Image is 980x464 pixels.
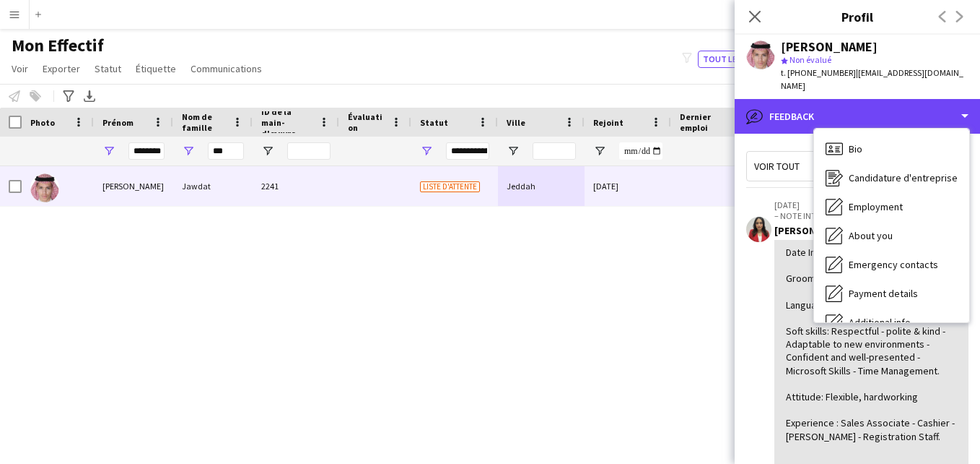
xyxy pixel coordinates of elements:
[849,200,903,213] span: Employment
[89,59,127,78] a: Statut
[735,7,980,26] h3: Profil
[774,224,968,237] div: [PERSON_NAME]
[781,67,856,78] span: t. [PHONE_NUMBER]
[261,106,313,139] span: ID de la main-d'œuvre
[94,166,173,206] div: [PERSON_NAME]
[287,142,331,160] input: ID de la main-d'œuvre Entrée de filtre
[420,145,433,158] button: Ouvrir le menu de filtre
[43,62,80,75] span: Exporter
[95,62,121,75] span: Statut
[102,117,134,128] span: Prénom
[128,142,165,160] input: Prénom Entrée de filtre
[814,250,969,279] div: Emergency contacts
[102,145,115,158] button: Ouvrir le menu de filtre
[37,59,86,78] a: Exporter
[754,160,800,173] span: Voir tout
[208,142,244,160] input: Nom de famille Entrée de filtre
[680,111,732,133] span: Dernier emploi
[348,111,385,133] span: Évaluation
[849,171,958,184] span: Candidature d'entreprise
[81,87,98,105] app-action-btn: Exporter en XLSX
[849,258,938,271] span: Emergency contacts
[849,142,862,155] span: Bio
[814,192,969,221] div: Employment
[130,59,182,78] a: Étiquette
[849,316,911,329] span: Additional info
[12,35,104,56] span: Mon Effectif
[173,166,253,206] div: Jawdat
[814,221,969,250] div: About you
[814,163,969,192] div: Candidature d'entreprise
[185,59,268,78] a: Communications
[849,287,918,300] span: Payment details
[253,166,339,206] div: 2241
[774,199,911,210] p: [DATE]
[533,142,576,160] input: Ville Entrée de filtre
[585,166,671,206] div: [DATE]
[30,117,55,128] span: Photo
[60,87,77,105] app-action-btn: Filtres avancés
[182,111,227,133] span: Nom de famille
[593,117,624,128] span: Rejoint
[814,308,969,337] div: Additional info
[698,51,795,68] button: Tout le monde2,340
[191,62,262,75] span: Communications
[814,134,969,163] div: Bio
[136,62,176,75] span: Étiquette
[849,229,893,242] span: About you
[261,145,274,158] button: Ouvrir le menu de filtre
[420,181,480,192] span: Liste d'attente
[30,173,59,202] img: Abdullah Jawdat
[420,117,448,128] span: Statut
[507,145,520,158] button: Ouvrir le menu de filtre
[619,142,662,160] input: Rejoint Entrée de filtre
[774,210,911,221] p: – NOTE INTERNE
[781,67,963,91] span: | [EMAIL_ADDRESS][DOMAIN_NAME]
[735,99,980,134] div: Feedback
[6,59,34,78] a: Voir
[507,117,525,128] span: Ville
[12,62,28,75] span: Voir
[789,54,831,65] span: Non évalué
[182,145,195,158] button: Ouvrir le menu de filtre
[498,166,585,206] div: Jeddah
[781,40,878,53] div: [PERSON_NAME]
[814,279,969,308] div: Payment details
[593,145,606,158] button: Ouvrir le menu de filtre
